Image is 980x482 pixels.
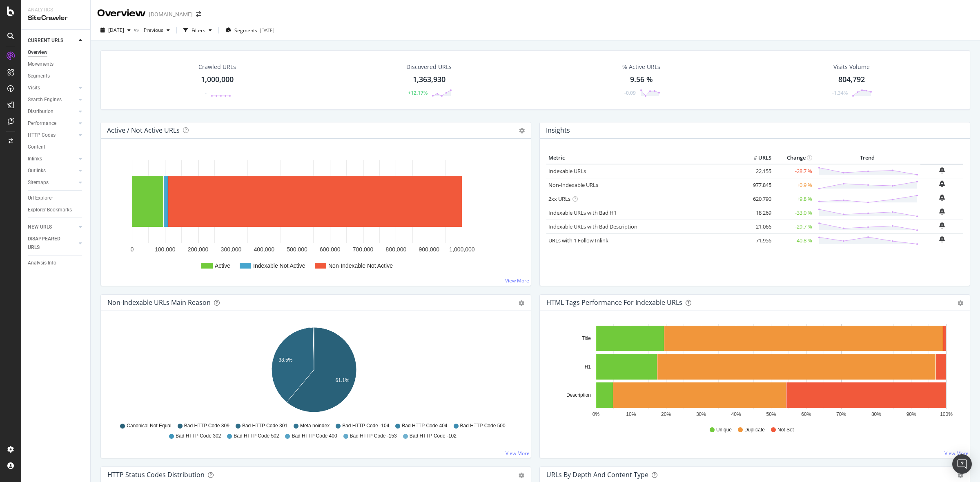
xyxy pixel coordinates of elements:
[350,433,397,440] span: Bad HTTP Code -153
[741,178,773,192] td: 977,845
[773,206,814,220] td: -33.0 %
[741,206,773,220] td: 18,269
[696,411,706,417] text: 30%
[716,426,732,433] span: Unique
[260,27,274,34] div: [DATE]
[149,10,193,18] div: [DOMAIN_NAME]
[741,192,773,206] td: 620,790
[234,433,279,440] span: Bad HTTP Code 502
[460,422,506,429] span: Bad HTTP Code 500
[548,223,637,230] a: Indexable URLs with Bad Description
[28,259,56,267] div: Analysis Info
[287,246,307,253] text: 500,000
[408,89,428,96] div: +12.17%
[180,24,215,37] button: Filters
[28,48,85,57] a: Overview
[155,246,176,253] text: 100,000
[801,411,811,417] text: 60%
[814,152,920,164] th: Trend
[234,27,257,34] span: Segments
[519,128,525,133] i: Options
[940,411,953,417] text: 100%
[300,422,330,429] span: Meta noindex
[205,89,207,96] div: -
[546,152,741,164] th: Metric
[28,60,53,69] div: Movements
[505,277,529,284] a: View More
[906,411,916,417] text: 90%
[28,223,76,231] a: NEW URLS
[773,152,814,164] th: Change
[107,152,520,279] svg: A chart.
[201,74,234,85] div: 1,000,000
[28,84,76,92] a: Visits
[939,194,945,201] div: bell-plus
[28,107,76,116] a: Distribution
[766,411,776,417] text: 50%
[107,324,520,419] svg: A chart.
[28,131,76,140] a: HTTP Codes
[506,450,530,457] a: View More
[546,324,959,419] svg: A chart.
[626,411,636,417] text: 10%
[184,422,229,429] span: Bad HTTP Code 309
[741,220,773,233] td: 21,066
[221,246,242,253] text: 300,000
[140,24,173,37] button: Previous
[28,72,85,80] a: Segments
[28,155,76,163] a: Inlinks
[871,411,881,417] text: 80%
[836,411,846,417] text: 70%
[548,181,598,189] a: Non-Indexable URLs
[939,236,945,242] div: bell-plus
[28,178,49,187] div: Sitemaps
[519,473,524,478] div: gear
[419,246,439,253] text: 900,000
[131,246,134,253] text: 0
[773,178,814,192] td: +0.9 %
[28,167,76,175] a: Outlinks
[28,48,47,57] div: Overview
[107,298,211,307] div: Non-Indexable URLs Main Reason
[28,13,84,23] div: SiteCrawler
[546,471,648,479] div: URLs by Depth and Content Type
[449,246,474,253] text: 1,000,000
[546,298,682,307] div: HTML Tags Performance for Indexable URLs
[958,473,963,478] div: gear
[198,63,236,71] div: Crawled URLs
[939,222,945,229] div: bell-plus
[28,36,63,45] div: CURRENT URLS
[140,27,163,33] span: Previous
[28,235,76,252] a: DISAPPEARED URLS
[546,125,570,136] h4: Insights
[773,164,814,178] td: -28.7 %
[353,246,374,253] text: 700,000
[773,192,814,206] td: +9.8 %
[582,335,591,341] text: Title
[28,259,85,267] a: Analysis Info
[107,125,180,136] h4: Active / Not Active URLs
[741,152,773,164] th: # URLS
[939,167,945,173] div: bell-plus
[222,24,278,37] button: Segments[DATE]
[28,131,56,140] div: HTTP Codes
[134,26,140,33] span: vs
[773,220,814,233] td: -29.7 %
[773,233,814,247] td: -40.8 %
[28,72,50,80] div: Segments
[176,433,221,440] span: Bad HTTP Code 302
[342,422,389,429] span: Bad HTTP Code -104
[28,235,69,252] div: DISAPPEARED URLS
[28,84,40,92] div: Visits
[188,246,209,253] text: 200,000
[952,454,972,474] div: Open Intercom Messenger
[406,63,452,71] div: Discovered URLs
[28,155,42,163] div: Inlinks
[402,422,447,429] span: Bad HTTP Code 404
[107,471,205,479] div: HTTP Status Codes Distribution
[386,246,407,253] text: 800,000
[28,206,85,214] a: Explorer Bookmarks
